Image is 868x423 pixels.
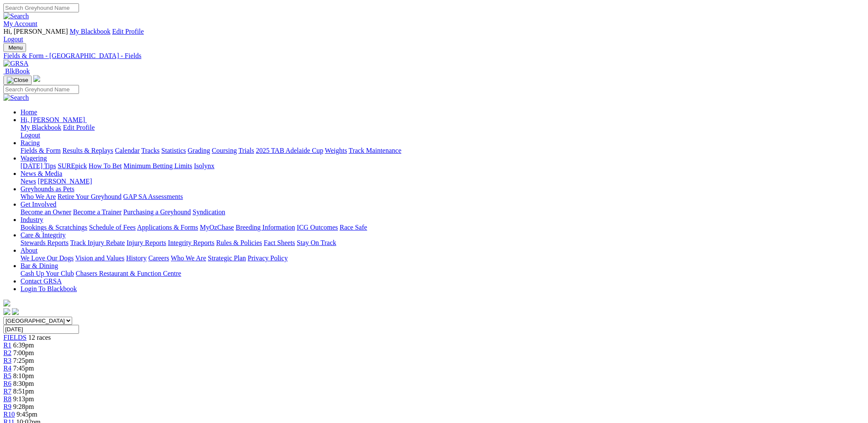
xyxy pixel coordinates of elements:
img: facebook.svg [3,308,10,315]
span: 8:10pm [13,372,34,379]
a: Tracks [141,147,160,154]
a: Breeding Information [236,224,295,231]
div: Get Involved [20,208,865,216]
a: R9 [3,403,12,410]
a: Who We Are [20,193,56,200]
img: Close [7,77,28,84]
a: Fields & Form [20,147,61,154]
a: Applications & Forms [137,224,198,231]
a: Statistics [161,147,186,154]
span: Hi, [PERSON_NAME] [3,28,68,35]
a: Rules & Policies [216,239,262,246]
a: My Blackbook [70,28,111,35]
a: Minimum Betting Limits [123,162,192,169]
a: R6 [3,380,12,387]
a: R4 [3,365,12,372]
span: R10 [3,411,15,418]
a: Stay On Track [297,239,336,246]
a: MyOzChase [200,224,234,231]
a: Home [20,108,37,116]
a: We Love Our Dogs [20,254,73,262]
a: Get Involved [20,201,56,208]
div: About [20,254,865,262]
a: Greyhounds as Pets [20,185,74,193]
a: Race Safe [339,224,367,231]
span: 8:51pm [13,388,34,395]
a: [DATE] Tips [20,162,56,169]
a: Login To Blackbook [20,285,77,292]
a: Edit Profile [112,28,144,35]
a: Stewards Reports [20,239,68,246]
a: News & Media [20,170,62,177]
img: Search [3,94,29,102]
a: Schedule of Fees [89,224,135,231]
span: R2 [3,349,12,356]
div: My Account [3,28,865,43]
span: 7:00pm [13,349,34,356]
a: Purchasing a Greyhound [123,208,191,216]
a: My Blackbook [20,124,61,131]
img: logo-grsa-white.png [3,300,10,306]
a: Hi, [PERSON_NAME] [20,116,87,123]
span: R3 [3,357,12,364]
span: 6:39pm [13,341,34,349]
span: R8 [3,395,12,403]
a: 2025 TAB Adelaide Cup [256,147,323,154]
a: Grading [188,147,210,154]
a: Care & Integrity [20,231,66,239]
a: Strategic Plan [208,254,246,262]
a: Edit Profile [63,124,95,131]
a: Integrity Reports [168,239,214,246]
div: Racing [20,147,865,155]
span: 7:25pm [13,357,34,364]
a: Trials [238,147,254,154]
a: Syndication [193,208,225,216]
a: R1 [3,341,12,349]
input: Search [3,3,79,12]
img: twitter.svg [12,308,19,315]
a: How To Bet [89,162,122,169]
a: Cash Up Your Club [20,270,74,277]
span: 8:30pm [13,380,34,387]
div: Industry [20,224,865,231]
span: 7:45pm [13,365,34,372]
a: FIELDS [3,334,26,341]
a: Logout [3,35,23,43]
a: About [20,247,38,254]
div: Hi, [PERSON_NAME] [20,124,865,139]
a: My Account [3,20,38,27]
button: Toggle navigation [3,76,32,85]
a: Who We Are [171,254,206,262]
span: Menu [9,44,23,51]
a: Contact GRSA [20,277,61,285]
span: Hi, [PERSON_NAME] [20,116,85,123]
span: 12 races [28,334,51,341]
a: Racing [20,139,40,146]
a: Become a Trainer [73,208,122,216]
a: SUREpick [58,162,87,169]
a: Bar & Dining [20,262,58,269]
span: 9:45pm [17,411,38,418]
input: Search [3,85,79,94]
img: logo-grsa-white.png [33,75,40,82]
a: R7 [3,388,12,395]
a: News [20,178,36,185]
div: News & Media [20,178,865,185]
span: 9:13pm [13,395,34,403]
input: Select date [3,325,79,334]
a: Bookings & Scratchings [20,224,87,231]
div: Bar & Dining [20,270,865,277]
a: GAP SA Assessments [123,193,183,200]
span: 9:28pm [13,403,34,410]
a: Fields & Form - [GEOGRAPHIC_DATA] - Fields [3,52,865,60]
a: History [126,254,146,262]
a: Become an Owner [20,208,71,216]
a: Injury Reports [126,239,166,246]
div: Care & Integrity [20,239,865,247]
